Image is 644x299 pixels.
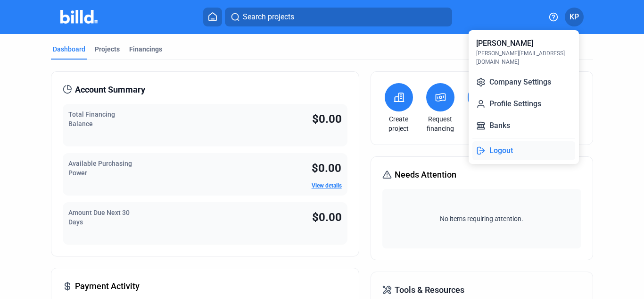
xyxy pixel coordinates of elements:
[476,38,533,49] div: [PERSON_NAME]
[472,73,575,92] button: Company Settings
[472,141,575,160] button: Logout
[472,116,575,135] button: Banks
[472,94,575,113] button: Profile Settings
[476,49,571,66] div: [PERSON_NAME][EMAIL_ADDRESS][DOMAIN_NAME]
